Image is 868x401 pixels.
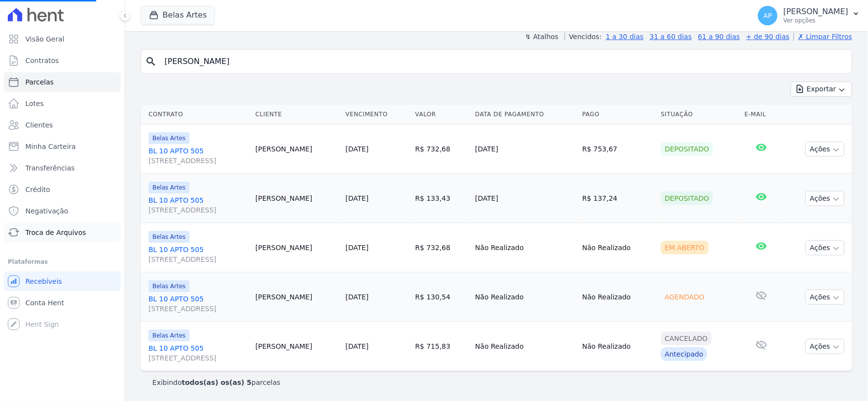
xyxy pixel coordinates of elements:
a: [DATE] [345,342,368,350]
td: R$ 137,24 [578,174,657,223]
a: [DATE] [345,293,368,301]
td: [DATE] [471,125,578,174]
a: Lotes [4,94,121,113]
th: Valor [411,105,471,125]
a: [DATE] [345,244,368,252]
td: Não Realizado [471,322,578,371]
td: Não Realizado [471,223,578,273]
a: 31 a 60 dias [650,33,692,41]
span: Belas Artes [148,132,190,144]
a: Minha Carteira [4,137,121,156]
a: Contratos [4,51,121,70]
span: Troca de Arquivos [25,228,86,237]
span: [STREET_ADDRESS] [148,304,248,314]
a: Negativação [4,201,121,221]
a: ✗ Limpar Filtros [794,33,852,41]
span: Minha Carteira [25,142,76,151]
a: Recebíveis [4,272,121,291]
th: Pago [578,105,657,125]
a: BL 10 APTO 505[STREET_ADDRESS] [148,146,248,166]
a: Troca de Arquivos [4,223,121,242]
span: Belas Artes [148,330,190,341]
span: [STREET_ADDRESS] [148,254,248,264]
td: [PERSON_NAME] [252,125,341,174]
button: Ações [805,339,845,354]
span: [STREET_ADDRESS] [148,353,248,363]
a: Clientes [4,115,121,135]
a: 1 a 30 dias [606,33,644,41]
p: [PERSON_NAME] [783,7,848,17]
a: Parcelas [4,72,121,92]
label: ↯ Atalhos [525,33,558,41]
span: Clientes [25,120,53,130]
div: Agendado [661,290,708,304]
a: [DATE] [345,194,368,202]
div: Antecipado [661,347,707,361]
td: Não Realizado [471,273,578,322]
span: Contratos [25,56,59,65]
td: [DATE] [471,174,578,223]
div: Cancelado [661,332,712,345]
p: Ver opções [783,17,848,24]
i: search [145,56,157,67]
a: Transferências [4,158,121,178]
span: Transferências [25,163,75,173]
th: Cliente [252,105,341,125]
td: Não Realizado [578,223,657,273]
th: E-mail [741,105,782,125]
button: AP [PERSON_NAME] Ver opções [750,2,868,29]
td: R$ 732,68 [411,223,471,273]
span: Belas Artes [148,182,190,193]
a: Visão Geral [4,29,121,49]
td: [PERSON_NAME] [252,273,341,322]
div: Em Aberto [661,241,709,254]
button: Belas Artes [141,6,215,24]
a: [DATE] [345,145,368,153]
span: Negativação [25,206,68,216]
button: Ações [805,142,845,157]
span: Belas Artes [148,231,190,243]
td: [PERSON_NAME] [252,322,341,371]
div: Plataformas [8,256,117,268]
th: Data de Pagamento [471,105,578,125]
label: Vencidos: [565,33,602,41]
a: + de 90 dias [746,33,790,41]
input: Buscar por nome do lote ou do cliente [159,52,848,71]
span: Parcelas [25,77,54,87]
a: Crédito [4,180,121,199]
a: 61 a 90 dias [698,33,740,41]
div: Depositado [661,191,713,205]
b: todos(as) os(as) 5 [182,379,252,386]
span: Visão Geral [25,34,64,44]
span: Lotes [25,99,44,108]
span: Crédito [25,185,50,194]
button: Ações [805,240,845,255]
a: BL 10 APTO 505[STREET_ADDRESS] [148,343,248,363]
td: R$ 753,67 [578,125,657,174]
td: R$ 715,83 [411,322,471,371]
a: Conta Hent [4,293,121,313]
td: Não Realizado [578,273,657,322]
td: [PERSON_NAME] [252,174,341,223]
span: AP [763,12,772,19]
td: R$ 732,68 [411,125,471,174]
td: Não Realizado [578,322,657,371]
p: Exibindo parcelas [152,378,280,387]
button: Exportar [791,82,852,97]
span: Belas Artes [148,280,190,292]
span: Conta Hent [25,298,64,308]
div: Depositado [661,142,713,156]
td: [PERSON_NAME] [252,223,341,273]
a: BL 10 APTO 505[STREET_ADDRESS] [148,195,248,215]
td: R$ 130,54 [411,273,471,322]
button: Ações [805,290,845,305]
span: [STREET_ADDRESS] [148,156,248,166]
th: Situação [657,105,741,125]
a: BL 10 APTO 505[STREET_ADDRESS] [148,245,248,264]
th: Contrato [141,105,252,125]
td: R$ 133,43 [411,174,471,223]
span: Recebíveis [25,276,62,286]
span: [STREET_ADDRESS] [148,205,248,215]
a: BL 10 APTO 505[STREET_ADDRESS] [148,294,248,314]
button: Ações [805,191,845,206]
